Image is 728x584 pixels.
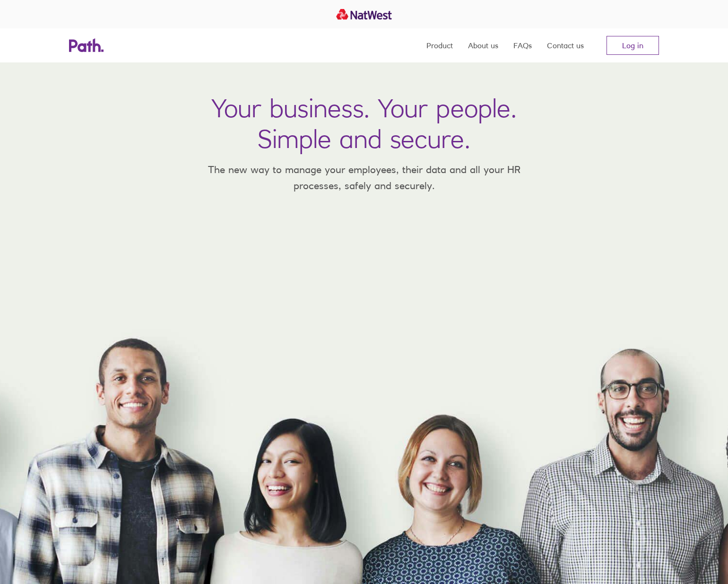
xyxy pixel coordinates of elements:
h1: Your business. Your people. Simple and secure. [211,93,517,154]
a: Log in [607,36,659,55]
a: Product [426,28,453,62]
p: The new way to manage your employees, their data and all your HR processes, safely and securely. [194,162,534,193]
a: Contact us [547,28,584,62]
a: About us [468,28,498,62]
a: FAQs [513,28,532,62]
